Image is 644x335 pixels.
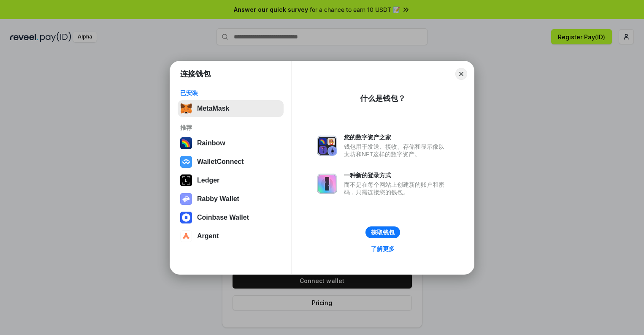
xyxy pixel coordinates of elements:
img: svg+xml,%3Csvg%20width%3D%2228%22%20height%3D%2228%22%20viewBox%3D%220%200%2028%2028%22%20fill%3D... [180,212,192,223]
div: 而不是在每个网站上创建新的账户和密码，只需连接您的钱包。 [344,181,449,196]
div: 钱包用于发送、接收、存储和显示像以太坊和NFT这样的数字资产。 [344,143,449,158]
button: MetaMask [178,100,284,117]
h1: 连接钱包 [180,69,211,79]
button: Rainbow [178,135,284,152]
img: svg+xml,%3Csvg%20xmlns%3D%22http%3A%2F%2Fwww.w3.org%2F2000%2Fsvg%22%20fill%3D%22none%22%20viewBox... [180,193,192,205]
img: svg+xml,%3Csvg%20fill%3D%22none%22%20height%3D%2233%22%20viewBox%3D%220%200%2035%2033%22%20width%... [180,103,192,114]
div: Ledger [197,177,219,184]
div: Rabby Wallet [197,195,239,203]
img: svg+xml,%3Csvg%20xmlns%3D%22http%3A%2F%2Fwww.w3.org%2F2000%2Fsvg%22%20width%3D%2228%22%20height%3... [180,174,192,186]
button: Close [455,68,467,80]
div: MetaMask [197,105,229,112]
button: 获取钱包 [365,226,400,238]
div: 获取钱包 [371,229,395,236]
img: svg+xml,%3Csvg%20xmlns%3D%22http%3A%2F%2Fwww.w3.org%2F2000%2Fsvg%22%20fill%3D%22none%22%20viewBox... [317,174,337,194]
div: 已安装 [180,89,281,97]
div: 您的数字资产之家 [344,133,449,141]
div: 了解更多 [371,245,395,253]
div: Coinbase Wallet [197,214,249,221]
button: Rabby Wallet [178,191,284,207]
img: svg+xml,%3Csvg%20xmlns%3D%22http%3A%2F%2Fwww.w3.org%2F2000%2Fsvg%22%20fill%3D%22none%22%20viewBox... [317,136,337,156]
div: Argent [197,232,219,240]
button: WalletConnect [178,153,284,170]
a: 了解更多 [366,243,400,254]
img: svg+xml,%3Csvg%20width%3D%2228%22%20height%3D%2228%22%20viewBox%3D%220%200%2028%2028%22%20fill%3D... [180,156,192,168]
div: 推荐 [180,124,281,131]
button: Argent [178,228,284,245]
img: svg+xml,%3Csvg%20width%3D%2228%22%20height%3D%2228%22%20viewBox%3D%220%200%2028%2028%22%20fill%3D... [180,230,192,242]
div: Rainbow [197,139,225,147]
div: WalletConnect [197,158,244,166]
div: 什么是钱包？ [360,93,406,103]
button: Ledger [178,172,284,189]
div: 一种新的登录方式 [344,172,449,179]
img: svg+xml,%3Csvg%20width%3D%22120%22%20height%3D%22120%22%20viewBox%3D%220%200%20120%20120%22%20fil... [180,137,192,149]
button: Coinbase Wallet [178,209,284,226]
